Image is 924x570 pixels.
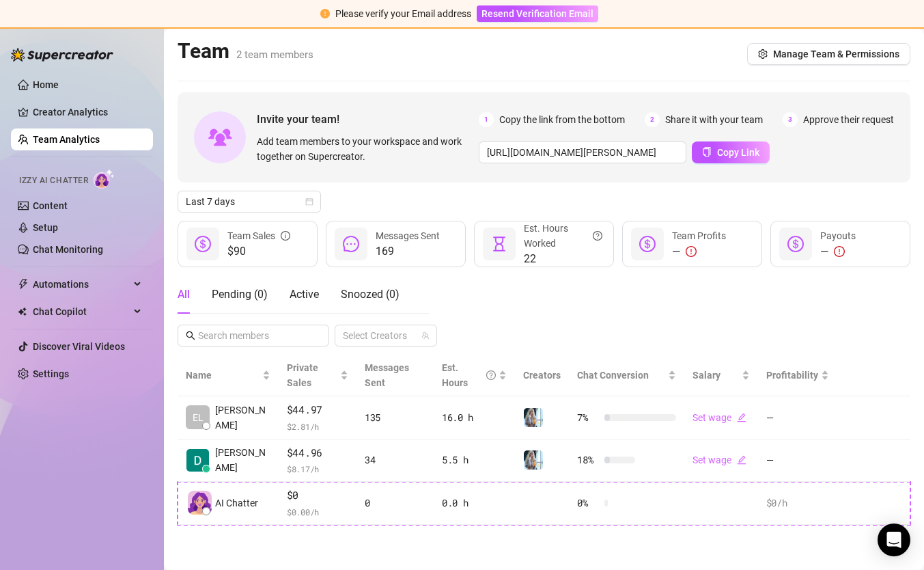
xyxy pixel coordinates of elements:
span: Copy Link [717,147,759,158]
span: 22 [524,251,602,267]
span: Messages Sent [365,362,409,388]
span: exclamation-circle [686,246,697,257]
td: — [758,396,837,439]
span: Payouts [820,230,856,241]
div: — [820,243,856,260]
button: Resend Verification Email [477,5,598,22]
span: team [421,331,430,340]
div: 135 [365,410,425,425]
span: EL [193,410,204,425]
span: $ 0.00 /h [287,505,348,519]
div: All [178,286,190,303]
span: message [343,236,359,252]
span: Izzy AI Chatter [19,174,88,187]
span: Approve their request [803,112,894,127]
span: $0 [287,487,348,504]
span: Snoozed ( 0 ) [341,288,400,301]
button: Copy Link [692,141,770,163]
span: Resend Verification Email [481,8,593,19]
span: Profitability [766,370,818,381]
span: dollar-circle [195,236,211,252]
span: question-circle [593,221,602,251]
div: $0 /h [766,496,829,511]
img: Chat Copilot [18,307,27,316]
img: izzy-ai-chatter-avatar-DDCN_rTZ.svg [188,491,212,515]
span: [PERSON_NAME] [215,445,270,475]
span: 1 [479,112,494,127]
div: — [672,243,726,260]
div: 0 [365,496,425,511]
div: Open Intercom Messenger [878,524,910,556]
span: search [186,331,195,340]
span: 0 % [577,496,599,511]
a: Content [33,200,68,211]
span: Private Sales [287,362,318,388]
span: dollar-circle [787,236,804,252]
span: dollar-circle [639,236,656,252]
span: $44.97 [287,402,348,418]
span: 3 [783,112,798,127]
span: 2 team members [236,49,313,61]
span: info-circle [281,228,290,243]
img: Elizabeth [524,450,543,470]
div: Team Sales [227,228,290,243]
th: Creators [515,355,569,396]
span: edit [737,455,746,465]
span: Messages Sent [376,230,440,241]
span: Salary [692,370,720,381]
div: Est. Hours Worked [524,221,602,251]
span: Add team members to your workspace and work together on Supercreator. [257,134,473,164]
img: Dave Warford [186,449,209,472]
div: 5.5 h [442,452,507,467]
div: Pending ( 0 ) [212,286,268,303]
span: AI Chatter [215,496,258,511]
a: Discover Viral Videos [33,341,125,352]
div: Please verify your Email address [335,6,471,21]
span: Active [290,288,319,301]
span: question-circle [486,360,496,390]
span: setting [758,49,768,59]
span: $ 8.17 /h [287,462,348,476]
span: 7 % [577,410,599,425]
span: [PERSON_NAME] [215,403,270,433]
span: 18 % [577,452,599,467]
span: exclamation-circle [834,246,845,257]
a: Set wageedit [692,454,746,465]
a: Team Analytics [33,134,100,145]
span: thunderbolt [18,279,29,290]
a: Chat Monitoring [33,244,103,255]
img: logo-BBDzfeDw.svg [11,48,113,62]
span: Automations [33,273,130,295]
a: Settings [33,368,69,379]
a: Set wageedit [692,412,746,423]
th: Name [178,355,279,396]
span: Name [186,368,260,383]
button: Manage Team & Permissions [747,43,910,65]
span: edit [737,413,746,422]
span: exclamation-circle [320,9,330,18]
span: Manage Team & Permissions [773,49,899,59]
span: $90 [227,243,290,260]
img: Elizabeth [524,408,543,427]
span: Copy the link from the bottom [499,112,625,127]
span: Chat Conversion [577,370,649,381]
a: Creator Analytics [33,101,142,123]
img: AI Chatter [94,169,115,189]
div: 16.0 h [442,410,507,425]
span: 169 [376,243,440,260]
div: 34 [365,452,425,467]
span: 2 [645,112,660,127]
span: copy [702,147,712,157]
h2: Team [178,38,313,64]
span: Team Profits [672,230,726,241]
div: 0.0 h [442,496,507,511]
span: Share it with your team [665,112,763,127]
span: $44.96 [287,445,348,461]
span: $ 2.81 /h [287,420,348,433]
div: Est. Hours [442,360,496,390]
span: Chat Copilot [33,301,130,323]
input: Search members [198,328,310,343]
span: Last 7 days [186,191,313,212]
span: hourglass [491,236,507,252]
span: Invite your team! [257,111,479,128]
